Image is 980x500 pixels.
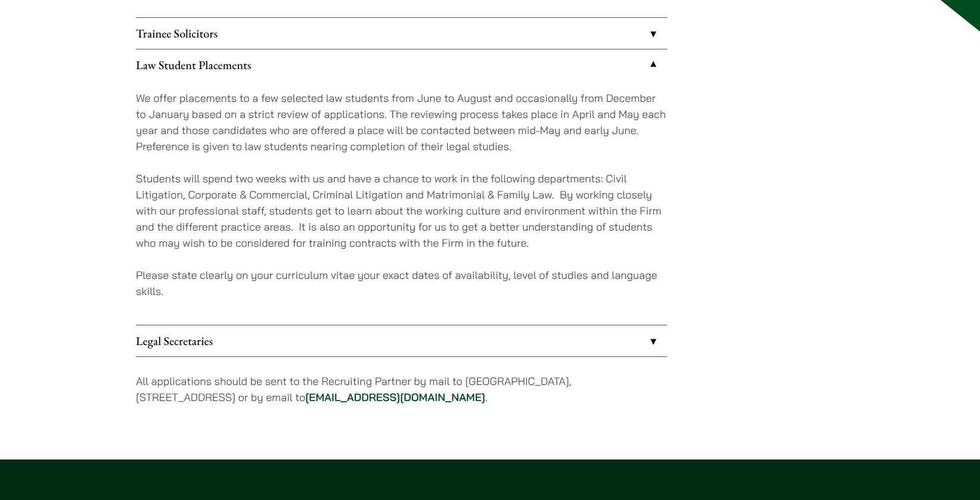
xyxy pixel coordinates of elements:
[136,170,667,251] p: Students will spend two weeks with us and have a chance to work in the following departments: Civ...
[136,49,667,80] a: Law Student Placements
[136,325,667,356] a: Legal Secretaries
[136,90,667,154] p: We offer placements to a few selected law students from June to August and occasionally from Dece...
[305,390,485,404] a: [EMAIL_ADDRESS][DOMAIN_NAME]
[136,267,667,299] p: Please state clearly on your curriculum vitae your exact dates of availability, level of studies ...
[136,373,667,405] p: All applications should be sent to the Recruiting Partner by mail to [GEOGRAPHIC_DATA], [STREET_A...
[136,80,667,325] div: Law Student Placements
[136,18,667,49] a: Trainee Solicitors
